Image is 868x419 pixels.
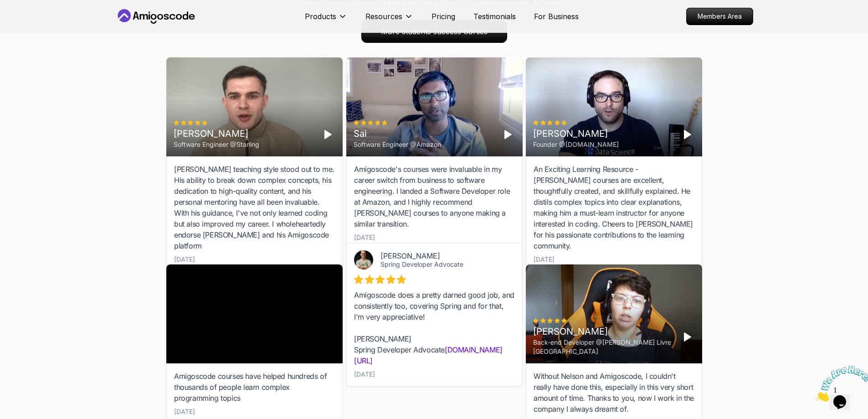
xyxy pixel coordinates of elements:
[320,127,335,142] button: Play
[687,8,753,25] p: Members Area
[354,345,503,365] a: [DOMAIN_NAME][URL]
[174,127,259,140] div: [PERSON_NAME]
[354,233,375,242] div: [DATE]
[534,11,579,22] a: For Business
[4,4,60,40] img: Chat attention grabber
[473,11,516,22] a: Testimonials
[174,371,335,403] div: Amigoscode courses have helped hundreds of thousands of people learn complex programming topics
[354,250,373,269] img: Josh Long avatar
[354,140,441,149] div: Software Engineer @Amazon
[533,140,619,149] div: Founder @[DOMAIN_NAME]
[4,4,7,11] span: 1
[534,255,555,264] div: [DATE]
[534,371,694,414] div: Without Nelson and Amigoscode, I couldn't really have done this, especially in this very short am...
[174,140,259,149] div: Software Engineer @Starling
[812,362,868,405] iframe: chat widget
[534,164,694,251] div: An Exciting Learning Resource - [PERSON_NAME] courses are excellent, thoughtfully created, and sk...
[354,127,441,140] div: Sai
[174,407,195,416] div: [DATE]
[354,164,515,229] div: Amigoscode's courses were invaluable in my career switch from business to software engineering. I...
[533,338,673,356] div: Back-end Developer @[PERSON_NAME] Livre [GEOGRAPHIC_DATA]
[686,8,753,25] a: Members Area
[500,127,515,142] button: Play
[380,260,463,268] a: Spring Developer Advocate
[680,127,694,142] button: Play
[533,325,673,338] div: [PERSON_NAME]
[380,251,500,260] div: [PERSON_NAME]
[174,164,335,251] div: [PERSON_NAME] teaching style stood out to me. His ability to break down complex concepts, his ded...
[354,370,375,379] div: [DATE]
[305,11,347,29] button: Products
[680,330,694,344] button: Play
[533,127,619,140] div: [PERSON_NAME]
[354,290,515,366] div: Amigoscode does a pretty darned good job, and consistently too, covering Spring and for that, I'm...
[431,11,455,22] a: Pricing
[174,255,195,264] div: [DATE]
[305,11,336,22] p: Products
[365,11,402,22] p: Resources
[365,11,413,29] button: Resources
